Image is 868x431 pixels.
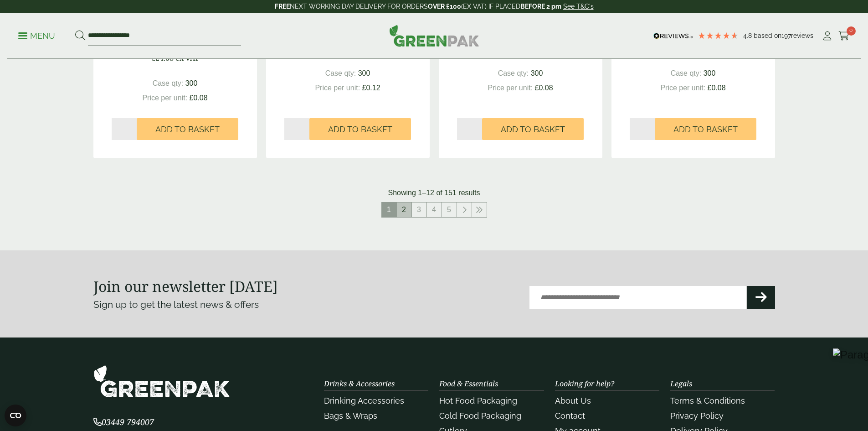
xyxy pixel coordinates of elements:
[397,203,411,217] a: 2
[847,26,856,36] span: 0
[555,411,585,421] a: Contact
[563,3,594,10] a: See T&C's
[838,29,850,43] a: 0
[175,53,199,63] span: ex VAT
[428,3,461,10] strong: OVER £100
[673,125,738,135] span: Add to Basket
[555,396,591,405] a: About Us
[155,125,220,135] span: Add to Basket
[482,118,584,140] button: Add to Basket
[754,32,781,39] span: Based on
[791,32,813,39] span: reviews
[412,203,426,217] a: 3
[439,411,521,421] a: Cold Food Packaging
[743,32,754,39] span: 4.8
[93,416,154,427] span: 03449 794007
[190,94,208,102] span: £0.08
[660,84,705,92] span: Price per unit:
[427,203,442,217] a: 4
[93,276,278,296] strong: Join our newsletter [DATE]
[309,118,411,140] button: Add to Basket
[315,84,360,92] span: Price per unit:
[142,94,187,102] span: Price per unit:
[670,411,724,421] a: Privacy Policy
[18,31,55,40] a: Menu
[151,53,174,63] span: £24.08
[822,31,833,41] i: My Account
[670,396,745,405] a: Terms & Conditions
[498,69,529,77] span: Case qty:
[93,297,400,312] p: Sign up to get the latest news & offers
[838,31,850,41] i: Cart
[5,405,26,426] button: Open CMP widget
[362,84,380,92] span: £0.12
[698,31,739,40] div: 4.79 Stars
[704,69,716,77] span: 300
[93,418,154,427] a: 03449 794007
[324,396,404,405] a: Drinking Accessories
[185,79,198,87] span: 300
[325,69,356,77] span: Case qty:
[18,31,55,42] p: Menu
[275,3,290,10] strong: FREE
[781,32,791,39] span: 197
[439,396,517,405] a: Hot Food Packaging
[708,84,726,92] span: £0.08
[501,125,565,135] span: Add to Basket
[488,84,533,92] span: Price per unit:
[671,69,702,77] span: Case qty:
[358,69,370,77] span: 300
[520,3,561,10] strong: BEFORE 2 pm
[531,69,543,77] span: 300
[324,411,377,421] a: Bags & Wraps
[328,125,392,135] span: Add to Basket
[153,79,184,87] span: Case qty:
[388,187,480,198] p: Showing 1–12 of 151 results
[137,118,238,140] button: Add to Basket
[442,203,457,217] a: 5
[93,365,230,398] img: GreenPak Supplies
[389,25,479,47] img: GreenPak Supplies
[655,118,756,140] button: Add to Basket
[535,84,553,92] span: £0.08
[382,203,396,217] span: 1
[653,33,693,39] img: REVIEWS.io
